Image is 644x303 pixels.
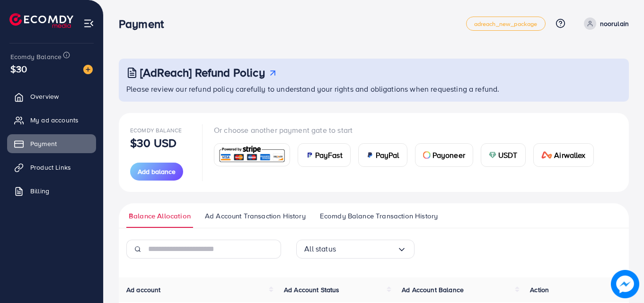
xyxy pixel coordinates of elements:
[129,211,191,221] span: Balance Allocation
[7,182,96,200] a: Billing
[423,151,431,159] img: card
[30,139,57,148] span: Payment
[10,62,27,76] span: $30
[358,143,407,167] a: cardPayPal
[30,163,71,172] span: Product Links
[366,151,374,159] img: card
[296,240,415,259] div: Search for option
[30,92,59,101] span: Overview
[140,66,265,79] h3: [AdReach] Refund Policy
[600,18,629,29] p: noorulain
[10,52,62,61] span: Ecomdy Balance
[466,17,546,31] a: adreach_new_package
[214,143,290,166] a: card
[126,83,623,95] p: Please review our refund policy carefully to understand your rights and obligations when requesti...
[541,151,553,159] img: card
[214,124,601,136] p: Or choose another payment gate to start
[7,158,96,177] a: Product Links
[304,242,336,256] span: All status
[315,149,343,161] span: PayFast
[83,18,94,29] img: menu
[217,145,287,165] img: card
[530,285,549,294] span: Action
[415,143,473,167] a: cardPayoneer
[7,111,96,130] a: My ad accounts
[205,211,306,221] span: Ad Account Transaction History
[402,285,464,294] span: Ad Account Balance
[533,143,594,167] a: cardAirwallex
[298,143,351,167] a: cardPayFast
[130,126,182,134] span: Ecomdy Balance
[376,149,399,161] span: PayPal
[432,149,465,161] span: Payoneer
[83,65,93,74] img: image
[130,163,183,181] button: Add balance
[481,143,526,167] a: cardUSDT
[9,13,73,28] img: logo
[474,21,538,27] span: adreach_new_package
[30,115,79,125] span: My ad accounts
[130,137,176,148] p: $30 USD
[30,186,49,196] span: Billing
[284,285,340,294] span: Ad Account Status
[498,149,518,161] span: USDT
[306,151,313,159] img: card
[126,285,161,294] span: Ad account
[336,242,397,256] input: Search for option
[489,151,496,159] img: card
[580,17,629,30] a: noorulain
[138,167,176,176] span: Add balance
[554,149,585,161] span: Airwallex
[611,270,639,298] img: image
[7,87,96,106] a: Overview
[119,17,171,31] h3: Payment
[320,211,438,221] span: Ecomdy Balance Transaction History
[7,134,96,153] a: Payment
